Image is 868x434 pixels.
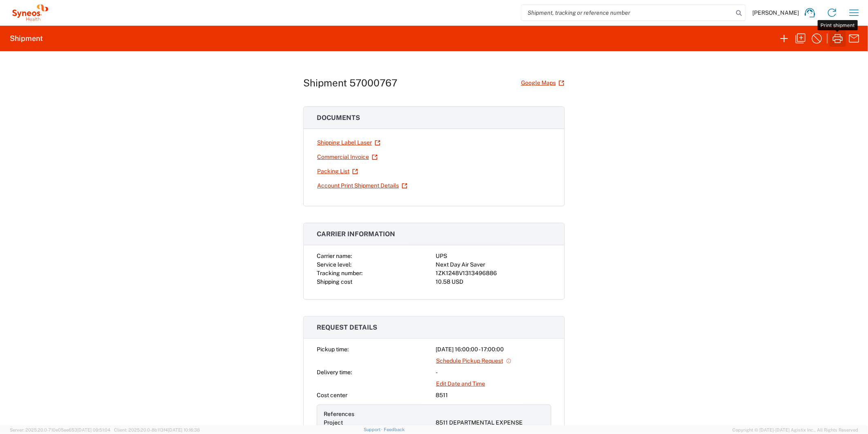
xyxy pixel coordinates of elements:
span: Service level: [317,261,351,268]
div: 8511 DEPARTMENTAL EXPENSE [436,418,544,427]
span: Shipping cost [317,278,352,285]
span: Client: 2025.20.0-8b113f4 [114,427,200,432]
span: Carrier information [317,230,395,238]
div: [DATE] 16:00:00 - 17:00:00 [436,345,551,354]
span: [DATE] 09:51:04 [77,427,110,432]
h1: Shipment 57000767 [303,77,397,89]
a: Account Print Shipment Details [317,179,408,193]
span: Server: 2025.20.0-710e05ee653 [10,427,110,432]
div: 1ZK1248V1313496886 [436,269,551,278]
input: Shipment, tracking or reference number [521,5,733,20]
div: 10.58 USD [436,278,551,286]
h2: Shipment [10,34,43,43]
span: Copyright © [DATE]-[DATE] Agistix Inc., All Rights Reserved [732,426,858,434]
a: Packing List [317,164,358,179]
span: Carrier name: [317,253,352,259]
div: UPS [436,252,551,260]
a: Shipping Label Laser [317,136,381,150]
span: Request details [317,323,377,331]
a: Google Maps [521,76,565,90]
div: Next Day Air Saver [436,260,551,269]
span: Tracking number: [317,270,362,276]
a: Edit Date and Time [436,377,485,391]
a: Schedule Pickup Request [436,354,512,368]
span: [DATE] 10:16:38 [168,427,200,432]
a: Support [364,427,384,432]
span: References [324,411,354,417]
a: Feedback [384,427,405,432]
a: Commercial Invoice [317,150,378,164]
span: Cost center [317,392,347,398]
span: Pickup time: [317,346,349,353]
span: Documents [317,114,360,122]
div: 8511 [436,391,551,400]
div: - [436,368,551,377]
div: Project [324,418,432,427]
span: Delivery time: [317,369,352,375]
